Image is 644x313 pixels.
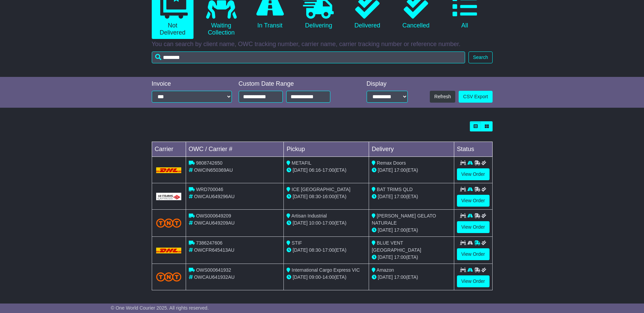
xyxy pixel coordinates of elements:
[372,193,451,200] div: (ETA)
[457,221,490,233] a: View Order
[287,274,366,281] div: - (ETA)
[378,227,393,233] span: [DATE]
[156,218,182,228] img: TNT_Domestic.png
[194,167,233,173] span: OWCIN650369AU
[156,193,182,200] img: GetCarrierServiceLogo
[378,167,393,173] span: [DATE]
[394,274,406,280] span: 17:00
[457,275,490,287] a: View Order
[196,267,231,273] span: OWS000641932
[194,194,235,199] span: OWCAU649296AU
[377,187,413,192] span: BAT TRIMS QLD
[323,167,334,173] span: 17:00
[196,160,222,166] span: 9808742650
[186,142,284,157] td: OWC / Carrier #
[293,247,308,253] span: [DATE]
[394,254,406,260] span: 17:00
[323,220,334,226] span: 17:00
[369,142,454,157] td: Delivery
[284,142,369,157] td: Pickup
[291,213,327,218] span: Artisan Industrial
[156,248,182,253] img: DHL.png
[309,274,321,280] span: 09:00
[287,167,366,174] div: - (ETA)
[152,41,493,48] p: You can search by client name, OWC tracking number, carrier name, carrier tracking number or refe...
[378,254,393,260] span: [DATE]
[372,274,451,281] div: (ETA)
[394,194,406,199] span: 17:00
[372,167,451,174] div: (ETA)
[309,247,321,253] span: 08:30
[430,91,455,103] button: Refresh
[287,220,366,227] div: - (ETA)
[287,247,366,254] div: - (ETA)
[194,247,234,253] span: OWCFR645413AU
[293,274,308,280] span: [DATE]
[196,213,231,218] span: OWS000649209
[156,272,182,281] img: TNT_Domestic.png
[468,51,492,63] button: Search
[292,187,350,192] span: ICE [GEOGRAPHIC_DATA]
[372,254,451,261] div: (ETA)
[378,274,393,280] span: [DATE]
[309,167,321,173] span: 06:16
[152,80,232,88] div: Invoice
[239,80,348,88] div: Custom Date Range
[372,213,436,226] span: [PERSON_NAME] GELATO NATURALE
[309,220,321,226] span: 10:00
[194,220,235,226] span: OWCAU649209AU
[394,227,406,233] span: 17:00
[196,187,223,192] span: WRD700046
[293,167,308,173] span: [DATE]
[457,168,490,180] a: View Order
[111,305,209,311] span: © One World Courier 2025. All rights reserved.
[287,193,366,200] div: - (ETA)
[372,240,421,253] span: BLUE VENT [GEOGRAPHIC_DATA]
[323,274,334,280] span: 14:00
[459,91,492,103] a: CSV Export
[292,267,360,273] span: International Cargo Express VIC
[194,274,235,280] span: OWCAU641932AU
[293,220,308,226] span: [DATE]
[394,167,406,173] span: 17:00
[309,194,321,199] span: 08:30
[372,227,451,234] div: (ETA)
[323,247,334,253] span: 17:00
[457,195,490,207] a: View Order
[377,160,406,166] span: Remax Doors
[376,267,394,273] span: Amazon
[367,80,408,88] div: Display
[196,240,222,246] span: 7386247606
[293,194,308,199] span: [DATE]
[457,248,490,260] a: View Order
[323,194,334,199] span: 16:00
[292,240,302,246] span: STIF
[156,167,182,173] img: DHL.png
[152,142,186,157] td: Carrier
[454,142,492,157] td: Status
[292,160,311,166] span: METAFIL
[378,194,393,199] span: [DATE]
